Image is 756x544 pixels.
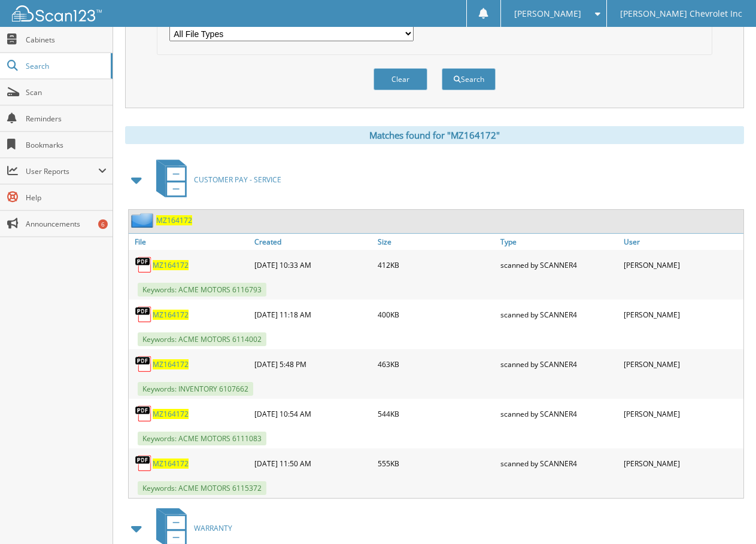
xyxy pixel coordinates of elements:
span: [PERSON_NAME] [514,10,581,17]
span: Announcements [26,219,107,229]
span: Keywords: INVENTORY 6107662 [138,382,253,396]
a: MZ164172 [153,310,189,320]
span: Reminders [26,114,107,124]
div: 555KB [375,451,497,475]
a: CUSTOMER PAY - SERVICE [149,156,281,203]
img: scan123-logo-white.svg [12,5,102,22]
a: User [621,234,743,250]
div: 544KB [375,402,497,426]
a: MZ164172 [153,409,189,419]
a: Size [375,234,497,250]
span: Help [26,192,107,203]
div: 412KB [375,253,497,277]
span: Keywords: ACME MOTORS 6115372 [138,481,266,495]
span: Scan [26,87,107,97]
iframe: Chat Widget [696,487,756,544]
div: 463KB [375,352,497,376]
a: Type [497,234,620,250]
a: MZ164172 [153,260,189,270]
button: Search [442,68,496,90]
div: [PERSON_NAME] [621,302,743,326]
img: PDF.png [135,454,153,472]
div: [DATE] 11:18 AM [251,302,374,326]
a: MZ164172 [153,359,189,369]
span: Keywords: ACME MOTORS 6111083 [138,432,266,445]
div: [PERSON_NAME] [621,402,743,426]
div: [DATE] 10:54 AM [251,402,374,426]
span: Search [26,61,105,71]
div: 400KB [375,302,497,326]
a: File [129,234,251,250]
span: Keywords: ACME MOTORS 6114002 [138,332,266,346]
div: scanned by SCANNER4 [497,402,620,426]
a: MZ164172 [153,459,189,469]
img: PDF.png [135,355,153,373]
button: Clear [374,68,427,90]
div: scanned by SCANNER4 [497,352,620,376]
div: [DATE] 11:50 AM [251,451,374,475]
div: Matches found for "MZ164172" [125,126,744,144]
span: [PERSON_NAME] Chevrolet Inc [620,10,742,17]
span: Keywords: ACME MOTORS 6116793 [138,283,266,297]
div: [PERSON_NAME] [621,253,743,277]
span: Cabinets [26,35,107,45]
a: Created [251,234,374,250]
div: [PERSON_NAME] [621,352,743,376]
a: MZ164172 [156,215,192,225]
div: [PERSON_NAME] [621,451,743,475]
img: folder2.png [131,213,156,228]
img: PDF.png [135,305,153,323]
span: CUSTOMER PAY - SERVICE [194,175,281,185]
div: scanned by SCANNER4 [497,302,620,326]
div: [DATE] 5:48 PM [251,352,374,376]
div: 6 [98,219,108,229]
span: User Reports [26,166,98,176]
img: PDF.png [135,256,153,274]
img: PDF.png [135,405,153,423]
div: [DATE] 10:33 AM [251,253,374,277]
span: WARRANTY [194,523,232,533]
div: scanned by SCANNER4 [497,253,620,277]
span: Bookmarks [26,140,107,150]
div: scanned by SCANNER4 [497,451,620,475]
